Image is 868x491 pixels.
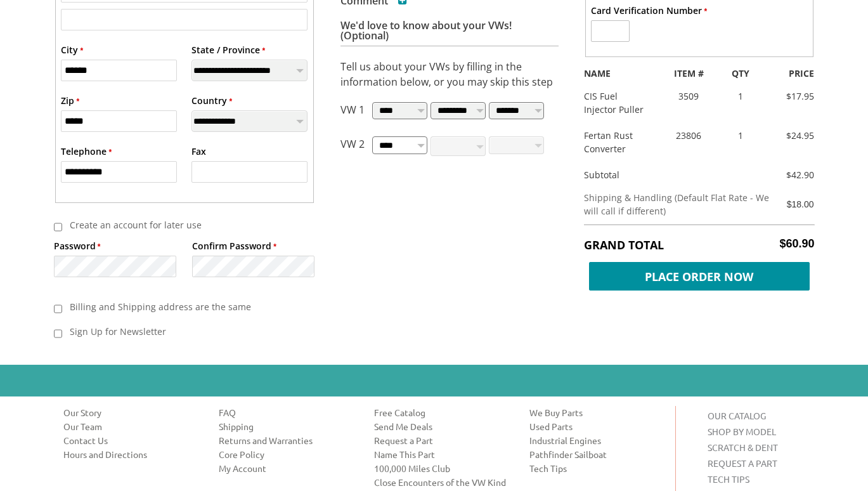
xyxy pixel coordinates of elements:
[584,259,815,287] button: Place Order Now
[708,473,749,485] a: TECH TIPS
[761,89,824,103] div: $17.95
[589,262,810,291] span: Place Order Now
[192,239,276,252] label: Confirm Password
[219,434,355,447] a: Returns and Warranties
[374,448,510,461] a: Name This Part
[340,59,559,89] p: Tell us about your VWs by filling in the information below, or you may skip this step
[529,448,666,461] a: Pathfinder Sailboat
[591,4,707,17] label: Card Verification Number
[63,434,200,447] a: Contact Us
[374,434,510,447] a: Request a Part
[63,448,200,461] a: Hours and Directions
[708,457,777,469] a: REQUEST A PART
[61,145,112,158] label: Telephone
[62,214,298,235] label: Create an account for later use
[657,89,720,103] div: 3509
[61,43,83,56] label: City
[374,462,510,475] a: 100,000 Miles Club
[219,406,355,419] a: FAQ
[708,410,766,421] a: OUR CATALOG
[191,43,265,56] label: State / Province
[529,434,666,447] a: Industrial Engines
[54,239,101,252] label: Password
[574,129,657,155] div: Fertan Rust Converter
[340,20,559,46] h3: We'd love to know about your VWs! (Optional)
[374,420,510,433] a: Send Me Deals
[62,296,298,317] label: Billing and Shipping address are the same
[761,129,824,142] div: $24.95
[574,89,657,116] div: CIS Fuel Injector Puller
[529,462,666,475] a: Tech Tips
[708,426,776,437] a: SHOP BY MODEL
[340,136,365,160] p: VW 2
[774,168,814,181] div: $42.90
[529,406,666,419] a: We Buy Parts
[720,129,761,142] div: 1
[584,185,781,225] td: Shipping & Handling (Default Flat Rate - We will call if different)
[63,420,200,433] a: Our Team
[529,420,666,433] a: Used Parts
[340,102,365,124] p: VW 1
[191,94,232,107] label: Country
[574,67,657,80] div: NAME
[374,406,510,419] a: Free Catalog
[787,199,814,209] span: $18.00
[62,321,298,342] label: Sign Up for Newsletter
[219,462,355,475] a: My Account
[574,168,775,181] div: Subtotal
[720,89,761,103] div: 1
[761,67,824,80] div: PRICE
[61,94,79,107] label: Zip
[779,237,814,251] span: $60.90
[191,145,206,158] label: Fax
[657,67,720,80] div: ITEM #
[708,442,778,453] a: SCRATCH & DENT
[720,67,761,80] div: QTY
[584,237,815,252] h5: Grand Total
[219,420,355,433] a: Shipping
[374,476,510,488] a: Close Encounters of the VW Kind
[63,406,200,419] a: Our Story
[219,448,355,461] a: Core Policy
[657,129,720,142] div: 23806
